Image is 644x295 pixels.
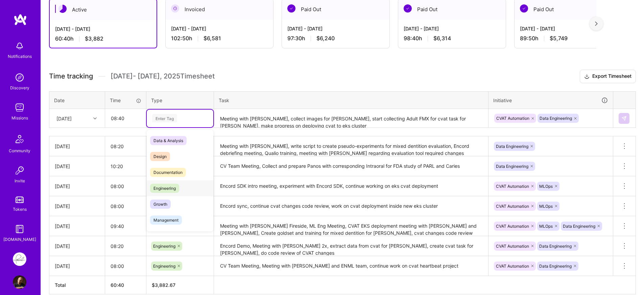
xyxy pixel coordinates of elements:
[11,275,28,289] a: User Avatar
[539,204,553,209] span: MLOps
[110,97,141,104] div: Time
[55,25,151,32] div: [DATE] - [DATE]
[595,21,598,26] img: right
[13,206,27,213] div: Tokens
[539,244,572,249] span: Data Engineering
[105,237,146,255] input: HH:MM
[13,39,26,53] img: bell
[13,275,26,289] img: User Avatar
[11,114,28,121] div: Missions
[11,252,28,266] a: Pearl: ML Engineering Team
[56,115,72,122] div: [DATE]
[539,264,572,269] span: Data Engineering
[550,35,568,42] span: $5,749
[404,35,500,42] div: 98:40 h
[496,116,529,121] span: CVAT Automation
[215,137,487,156] textarea: Meeting with [PERSON_NAME], write script to create pseudo-experiments for mixed dentition evaluat...
[496,264,529,269] span: CVAT Automation
[496,224,529,229] span: CVAT Automation
[152,113,177,123] div: Enter Tag
[13,252,26,266] img: Pearl: ML Engineering Team
[55,163,99,170] div: [DATE]
[105,257,146,275] input: HH:MM
[621,116,627,121] img: Submit
[150,200,171,209] span: Growth
[105,217,146,235] input: HH:MM
[496,244,529,249] span: CVAT Automation
[215,217,487,235] textarea: Meeting with [PERSON_NAME] Fireside, ML Eng Meeting, CVAT EKS deployment meeting with [PERSON_NAM...
[93,117,97,120] i: icon Chevron
[152,282,175,288] span: $ 3,882.67
[11,131,28,147] img: Community
[58,5,67,13] img: Active
[563,224,595,229] span: Data Engineering
[55,35,151,42] div: 60:40 h
[540,116,572,121] span: Data Engineering
[287,4,295,13] img: Paid Out
[10,84,29,91] div: Discovery
[55,143,99,150] div: [DATE]
[520,4,528,13] img: Paid Out
[150,168,186,177] span: Documentation
[105,109,146,127] input: HH:MM
[49,91,105,109] th: Date
[105,137,146,155] input: HH:MM
[215,237,487,255] textarea: Encord Demo, Meeting with [PERSON_NAME] 2x, extract data from cvat for [PERSON_NAME], create cvat...
[150,215,182,225] span: Management
[215,197,487,215] textarea: Encord sync, continue cvat changes code review, work on cvat deployment inside new eks cluster
[496,164,528,169] span: Data Engineering
[215,110,487,128] textarea: Meeting with [PERSON_NAME], collect images for [PERSON_NAME], start collecting Adult FMX for cvat...
[14,14,27,26] img: logo
[584,73,590,80] i: icon Download
[55,203,99,210] div: [DATE]
[215,177,487,196] textarea: Encord SDK intro meeting, experiment with Encord SDK, continue working on eks cvat deployment
[16,197,24,203] img: tokens
[55,263,99,270] div: [DATE]
[493,96,608,104] div: Initiative
[171,25,268,32] div: [DATE] - [DATE]
[105,197,146,215] input: HH:MM
[404,4,412,13] img: Paid Out
[215,257,487,275] textarea: CV Team Meeting, Meeting with [PERSON_NAME] and ENML team, continue work on cvat heartbeat project
[316,35,335,42] span: $6,240
[13,164,26,177] img: Invite
[150,184,179,193] span: Engineering
[9,147,30,154] div: Community
[171,4,179,13] img: Invoiced
[13,101,26,114] img: teamwork
[13,71,26,84] img: discovery
[404,25,500,32] div: [DATE] - [DATE]
[539,184,553,189] span: MLOps
[153,244,175,249] span: Engineering
[49,276,105,294] th: Total
[3,236,36,243] div: [DOMAIN_NAME]
[8,53,32,60] div: Notifications
[204,35,221,42] span: $6,581
[105,276,146,294] th: 60:40
[105,157,146,175] input: HH:MM
[85,35,103,42] span: $3,882
[150,136,187,145] span: Data & Analysis
[496,204,529,209] span: CVAT Automation
[520,35,617,42] div: 89:50 h
[111,72,215,81] span: [DATE] - [DATE] , 2025 Timesheet
[496,144,528,149] span: Data Engineering
[287,25,384,32] div: [DATE] - [DATE]
[13,222,26,236] img: guide book
[15,177,25,184] div: Invite
[287,35,384,42] div: 97:30 h
[539,224,553,229] span: MLOps
[214,91,488,109] th: Task
[146,91,214,109] th: Type
[580,70,636,83] button: Export Timesheet
[520,25,617,32] div: [DATE] - [DATE]
[433,35,451,42] span: $6,314
[105,177,146,195] input: HH:MM
[55,223,99,230] div: [DATE]
[55,183,99,190] div: [DATE]
[496,184,529,189] span: CVAT Automation
[49,72,93,81] span: Time tracking
[55,243,99,250] div: [DATE]
[171,35,268,42] div: 102:50 h
[215,157,487,176] textarea: CV Team Meeting, Collect and prepare Panos with corresponding Intraoral for FDA study of PARL and...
